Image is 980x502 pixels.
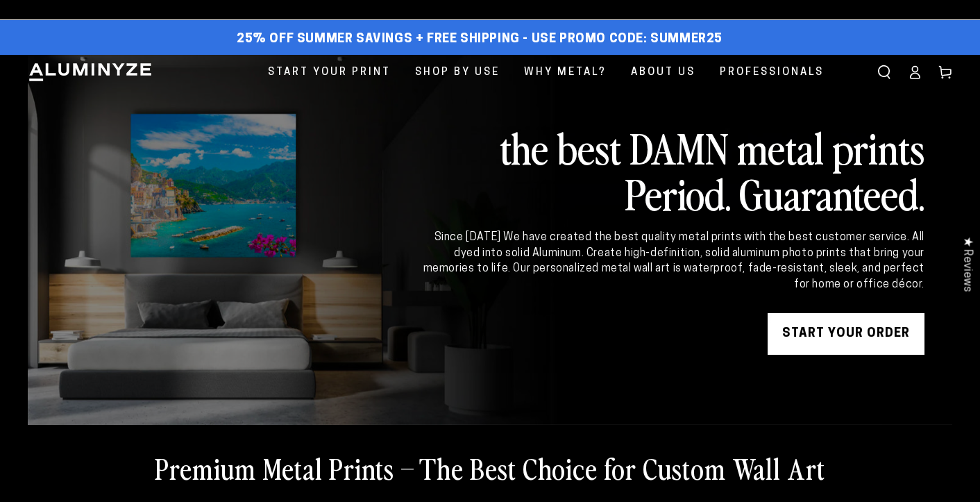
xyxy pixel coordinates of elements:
[709,55,834,90] a: Professionals
[405,55,510,90] a: Shop By Use
[514,55,617,90] a: Why Metal?
[28,62,153,83] img: Aluminyze
[155,450,825,486] h2: Premium Metal Prints – The Best Choice for Custom Wall Art
[620,55,706,90] a: About Us
[268,63,391,82] span: Start Your Print
[257,55,401,90] a: Start Your Print
[720,63,824,82] span: Professionals
[954,226,980,303] div: Click to open Judge.me floating reviews tab
[415,63,500,82] span: Shop By Use
[768,313,924,355] a: START YOUR Order
[524,63,607,82] span: Why Metal?
[421,124,924,216] h2: the best DAMN metal prints Period. Guaranteed.
[421,230,924,292] div: Since [DATE] We have created the best quality metal prints with the best customer service. All dy...
[631,63,695,82] span: About Us
[869,57,899,87] summary: Search our site
[237,32,723,47] span: 25% off Summer Savings + Free Shipping - Use Promo Code: SUMMER25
